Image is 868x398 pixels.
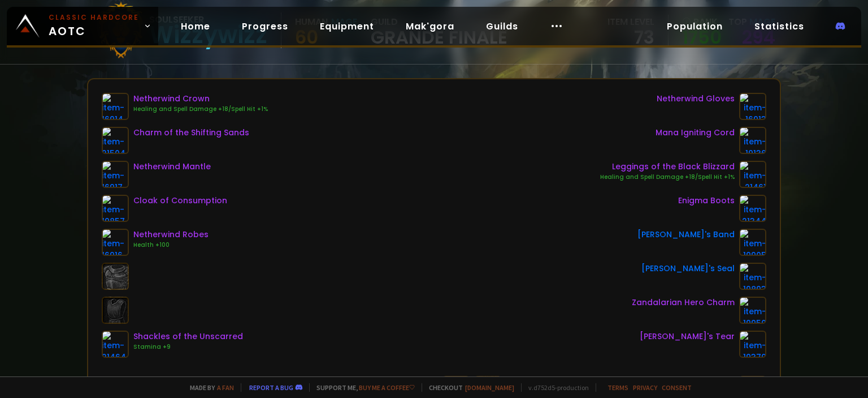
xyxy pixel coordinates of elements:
span: Checkout [422,383,514,392]
a: Progress [233,15,297,38]
img: item-16913 [739,93,766,120]
a: Consent [662,383,692,392]
div: Enigma Boots [678,195,735,207]
div: Mana Igniting Cord [656,127,735,139]
div: Healing and Spell Damage +18/Spell Hit +1% [133,105,268,114]
a: Mak'gora [397,15,463,38]
div: [PERSON_NAME]'s Tear [640,331,735,343]
div: Charm of the Shifting Sands [133,127,249,139]
img: item-16914 [102,93,129,120]
img: item-19857 [102,195,129,222]
a: Terms [607,383,628,392]
small: Classic Hardcore [49,12,139,23]
div: Netherwind Gloves [657,93,735,105]
div: Stamina +9 [133,343,243,352]
a: Privacy [633,383,657,392]
span: v. d752d5 - production [521,383,589,392]
img: item-21344 [739,195,766,222]
img: item-19905 [739,229,766,256]
div: Zandalarian Hero Charm [632,297,735,309]
a: Buy me a coffee [359,383,415,392]
a: Classic HardcoreAOTC [7,7,158,45]
div: Staff of the Ruins [367,376,438,388]
div: Netherwind Robes [133,229,209,241]
div: Netherwind Mantle [133,161,211,173]
a: a fan [217,383,234,392]
a: Home [172,15,219,38]
div: Healing and Spell Damage +18/Spell Hit +1% [600,173,735,182]
div: Leggings of the Black Blizzard [600,161,735,173]
a: Population [658,15,732,38]
div: Cloak of Consumption [133,195,227,207]
span: Support me, [309,383,415,392]
div: Bonecreeper Stylus [654,376,735,388]
a: Guilds [477,15,527,38]
img: item-19379 [739,331,766,358]
img: item-16916 [102,229,129,256]
img: item-16917 [102,161,129,188]
div: [PERSON_NAME]'s Seal [641,263,735,275]
span: AOTC [49,12,139,40]
img: item-21461 [739,161,766,188]
a: Equipment [311,15,383,38]
img: item-21504 [102,127,129,154]
a: Statistics [745,15,813,38]
img: item-19950 [739,297,766,324]
img: item-19136 [739,127,766,154]
div: [PERSON_NAME]'s Band [637,229,735,241]
span: Made by [183,383,234,392]
a: Report a bug [249,383,293,392]
img: item-21464 [102,331,129,358]
div: Shackles of the Unscarred [133,331,243,343]
a: [DOMAIN_NAME] [465,383,514,392]
img: item-19893 [739,263,766,290]
div: Netherwind Crown [133,93,268,105]
div: Health +100 [133,241,209,250]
